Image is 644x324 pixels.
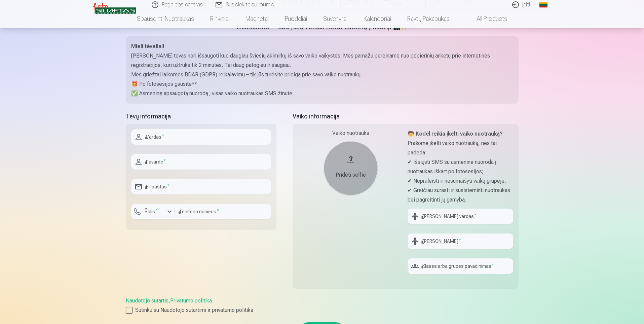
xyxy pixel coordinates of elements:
a: Suvenyrai [315,9,355,28]
a: Rinkiniai [202,9,237,28]
p: Prašome įkelti vaiko nuotrauką, nes tai padeda: [408,139,513,157]
button: Pridėti selfie [324,141,378,195]
button: Šalis* [131,204,175,219]
p: ✔ Greičiau surasti ir susisteminti nuotraukas bei pagreitinti jų gamybą. [408,186,513,205]
div: Pridėti selfie [331,171,371,179]
strong: 🧒 Kodėl reikia įkelti vaiko nuotrauką? [408,131,503,137]
div: , [126,297,519,314]
a: Kalendoriai [355,9,399,28]
div: Vaiko nuotrauka [298,129,404,137]
a: Spausdinti nuotraukas [129,9,202,28]
a: Magnetai [237,9,277,28]
label: Šalis [142,208,160,215]
a: Raktų pakabukas [399,9,458,28]
a: Puodeliai [277,9,315,28]
label: Sutinku su Naudotojo sutartimi ir privatumo politika [126,306,519,314]
h5: Vaiko informacija [293,112,519,121]
strong: Mieli tėveliai! [131,43,164,49]
a: Naudotojo sutartis [126,297,168,304]
img: /v3 [93,3,136,14]
a: Privatumo politika [170,297,212,304]
p: 🎁 Po fotosesijos gausite** [131,79,513,89]
p: [PERSON_NAME] tėvas nori išsaugoti kuo daugiau šviesių akimirkų iš savo vaiko vaikystės. Mes pama... [131,51,513,70]
p: Mes griežtai laikomės BDAR (GDPR) reikalavimų – tik jūs turėsite prieigą prie savo vaiko nuotraukų. [131,70,513,79]
p: ✔ Nepraleisti ir nesumaišyti vaikų grupėje; [408,176,513,186]
h5: Tėvų informacija [126,112,276,121]
a: All products [458,9,515,28]
p: ✅ Asmeninę apsaugotą nuorodą į visas vaiko nuotraukas SMS žinute. [131,89,513,98]
p: ✔ Išsiųsti SMS su asmenine nuoroda į nuotraukas iškart po fotosesijos; [408,157,513,176]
